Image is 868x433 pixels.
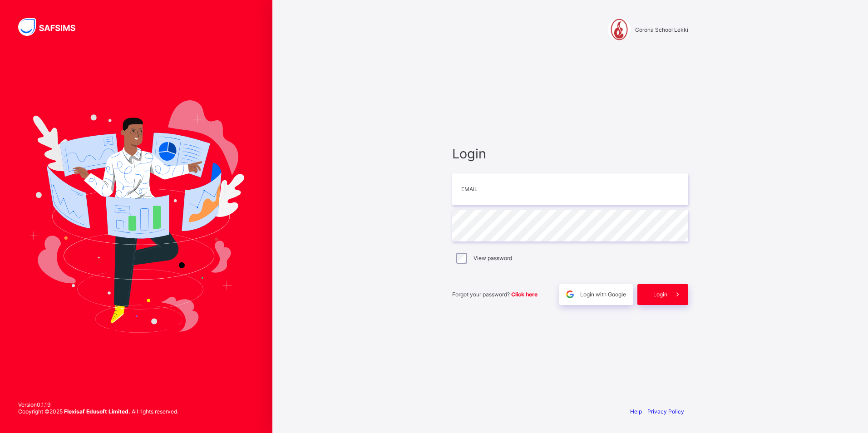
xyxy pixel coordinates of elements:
span: Login [452,146,688,162]
span: Login with Google [580,291,626,298]
a: Click here [511,291,538,298]
strong: Flexisaf Edusoft Limited. [64,408,130,415]
img: google.396cfc9801f0270233282035f929180a.svg [565,289,575,300]
span: Copyright © 2025 All rights reserved. [18,408,178,415]
span: Corona School Lekki [635,26,688,33]
a: Help [630,408,642,415]
label: View password [473,255,512,261]
span: Version 0.1.19 [18,401,178,408]
span: Forgot your password? [452,291,538,298]
img: SAFSIMS Logo [18,18,86,36]
span: Login [653,291,667,298]
img: Hero Image [28,100,244,333]
a: Privacy Policy [647,408,684,415]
